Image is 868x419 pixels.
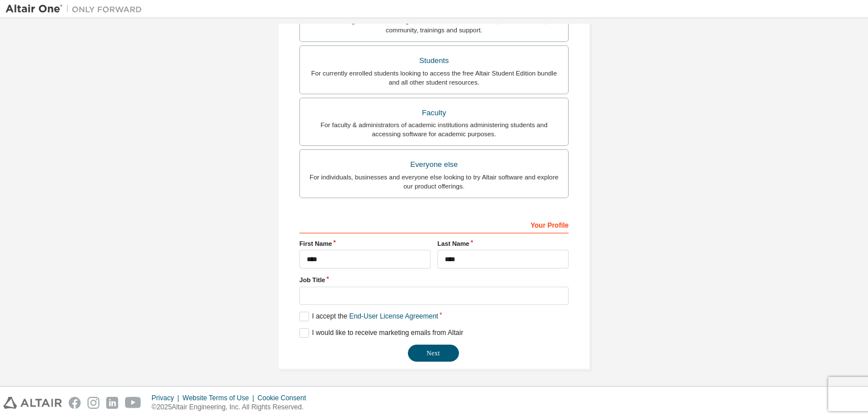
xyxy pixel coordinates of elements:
label: Job Title [299,275,569,284]
label: First Name [299,239,431,248]
a: End-User License Agreement [349,312,439,320]
img: facebook.svg [69,397,81,409]
div: Students [307,53,561,69]
div: Everyone else [307,157,561,173]
div: Privacy [152,393,182,403]
div: Cookie Consent [257,393,312,403]
div: Website Terms of Use [182,393,257,403]
label: I would like to receive marketing emails from Altair [299,328,463,338]
button: Next [408,345,459,362]
div: For individuals, businesses and everyone else looking to try Altair software and explore our prod... [307,173,561,191]
p: © 2025 Altair Engineering, Inc. All Rights Reserved. [152,403,313,412]
div: For existing customers looking to access software downloads, HPC resources, community, trainings ... [307,16,561,35]
img: youtube.svg [125,397,141,409]
div: For faculty & administrators of academic institutions administering students and accessing softwa... [307,120,561,139]
img: instagram.svg [87,397,99,409]
div: Faculty [307,105,561,121]
label: I accept the [299,312,438,321]
label: Last Name [437,239,569,248]
img: Altair One [6,3,148,15]
img: altair_logo.svg [3,397,62,409]
div: For currently enrolled students looking to access the free Altair Student Edition bundle and all ... [307,69,561,87]
img: linkedin.svg [106,397,118,409]
div: Your Profile [299,215,569,233]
